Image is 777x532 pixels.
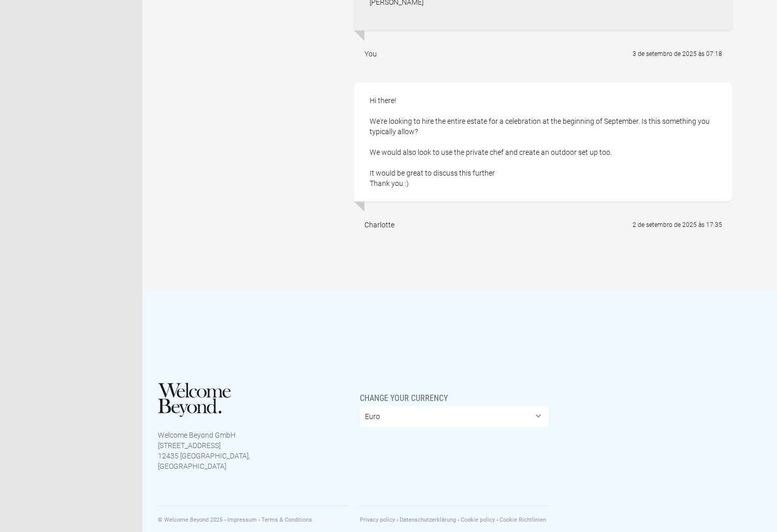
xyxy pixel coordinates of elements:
a: Impressum [224,516,257,523]
div: Charlotte [364,220,394,230]
a: Cookie policy [458,516,495,523]
img: Welcome Beyond [158,383,231,417]
span: Change your currency [360,383,448,404]
a: Privacy policy [360,516,395,523]
a: Datenschutzerklärung [397,516,456,523]
p: Welcome Beyond GmbH [STREET_ADDRESS] 12435 [GEOGRAPHIC_DATA], [GEOGRAPHIC_DATA] [158,430,250,471]
a: Cookie Richtlinien [496,516,546,523]
select: Change your currency [360,406,549,427]
span: © Welcome Beyond 2025 [158,516,223,523]
a: Terms & Conditions [258,516,312,523]
div: You [364,49,377,59]
div: Hi there! We're looking to hire the entire estate for a celebration at the beginning of September... [354,82,732,202]
flynt-date-display: 3 de setembro de 2025 às 07:18 [633,50,722,57]
flynt-date-display: 2 de setembro de 2025 às 17:35 [633,221,722,228]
